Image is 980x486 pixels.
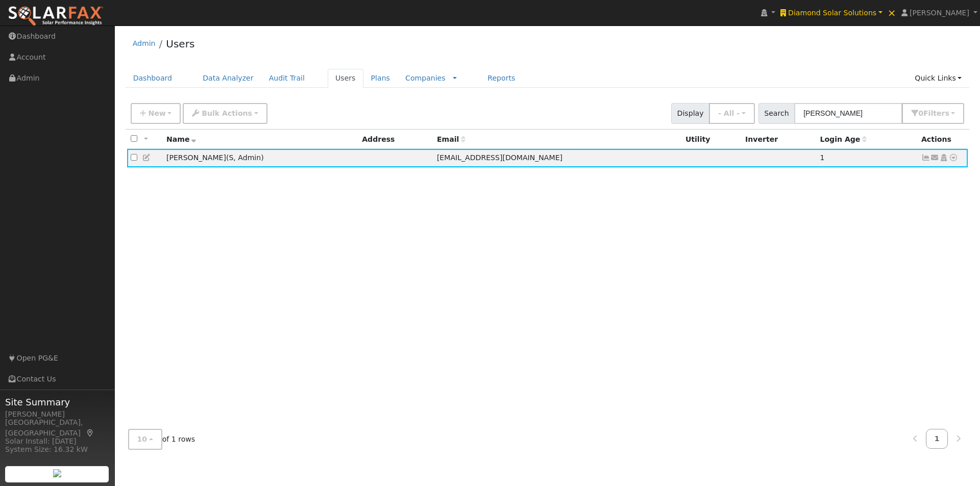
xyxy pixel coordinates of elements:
[907,69,969,88] a: Quick Links
[128,429,195,450] span: of 1 rows
[363,69,398,88] a: Plans
[480,69,523,88] a: Reports
[166,135,197,143] span: Name
[405,74,446,82] a: Companies
[5,409,109,420] div: [PERSON_NAME]
[820,154,824,162] span: 09/02/2025 2:55:43 PM
[328,69,363,88] a: Users
[5,395,109,409] span: Site Summary
[820,135,867,143] span: Days since last login
[202,109,252,117] span: Bulk Actions
[794,103,902,124] input: Search
[229,154,233,162] span: Salesperson
[437,135,465,143] span: Email
[131,103,181,124] button: New
[910,9,969,17] span: [PERSON_NAME]
[183,103,267,124] button: Bulk Actions
[5,417,109,439] div: [GEOGRAPHIC_DATA], [GEOGRAPHIC_DATA]
[126,69,180,88] a: Dashboard
[5,436,109,447] div: Solar Install: [DATE]
[949,152,958,163] a: Other actions
[142,154,152,162] a: Edit User
[233,154,261,162] span: Admin
[163,149,358,168] td: [PERSON_NAME]
[939,154,948,162] a: Login As
[921,154,930,162] a: Not connected
[671,103,709,124] span: Display
[758,103,795,124] span: Search
[195,69,261,88] a: Data Analyzer
[5,444,109,455] div: System Size: 16.32 kW
[86,429,95,437] a: Map
[888,7,896,19] span: ×
[8,6,104,27] img: SolarFax
[128,429,162,450] button: 10
[926,429,948,449] a: 1
[788,9,876,17] span: Diamond Solar Solutions
[921,134,964,145] div: Actions
[437,154,562,162] span: [EMAIL_ADDRESS][DOMAIN_NAME]
[923,109,949,117] span: Filter
[148,109,165,117] span: New
[930,152,940,163] a: rob@diamondsolar4u.com
[685,134,738,145] div: Utility
[745,134,813,145] div: Inverter
[261,69,312,88] a: Audit Trail
[133,39,156,47] a: Admin
[945,109,949,117] span: s
[137,435,148,443] span: 10
[902,103,964,124] button: 0Filters
[362,134,430,145] div: Address
[226,154,264,162] span: ( )
[53,469,61,477] img: retrieve
[709,103,755,124] button: - All -
[166,38,194,50] a: Users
